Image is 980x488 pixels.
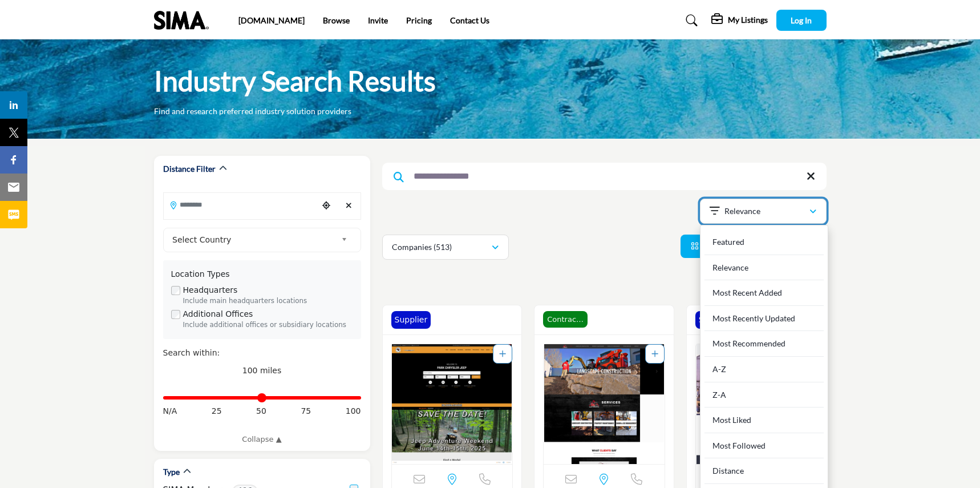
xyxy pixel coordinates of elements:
[704,408,824,433] div: Most Liked
[163,347,361,359] div: Search within:
[700,199,827,224] button: Relevance
[382,163,827,190] input: Search Keyword
[704,255,824,281] div: Relevance
[406,15,432,25] a: Pricing
[544,344,665,464] a: Open Listing in new tab
[183,284,238,296] label: Headquarters
[450,15,489,25] a: Contact Us
[318,193,335,218] div: Choose your current location
[704,382,824,408] div: Z-A
[699,314,732,326] p: Supplier
[544,344,665,464] img: Park City Landscape & Snow Removal
[256,405,266,417] span: 50
[543,311,588,328] span: Contractor
[681,235,756,258] li: Card View
[154,106,351,117] p: Find and research preferred industry solution providers
[392,344,513,464] a: Open Listing in new tab
[776,10,827,31] button: Log In
[346,405,361,417] span: 100
[704,229,824,255] div: Featured
[704,306,824,332] div: Most Recently Updated
[323,15,350,25] a: Browse
[212,405,222,417] span: 25
[696,344,817,464] a: Open Listing in new tab
[154,11,214,30] img: Site Logo
[704,331,824,357] div: Most Recommended
[499,349,506,358] a: Add To List
[171,268,353,280] div: Location Types
[711,14,768,27] div: My Listings
[163,405,177,417] span: N/A
[341,193,358,218] div: Clear search location
[163,163,216,175] h2: Distance Filter
[183,308,253,320] label: Additional Offices
[183,320,353,330] div: Include additional offices or subsidiary locations
[163,466,180,478] h2: Type
[392,344,513,464] img: Park Chrysler Jeep
[392,241,452,253] p: Companies (513)
[395,314,428,326] p: Supplier
[172,233,337,247] span: Select Country
[164,193,318,216] input: Search Location
[696,344,817,464] img: Pak Technologies
[301,405,311,417] span: 75
[791,15,812,25] span: Log In
[728,15,768,25] h5: My Listings
[382,235,509,260] button: Companies (513)
[704,458,824,484] div: Distance
[704,280,824,306] div: Most Recent Added
[704,433,824,459] div: Most Followed
[368,15,388,25] a: Invite
[183,296,353,306] div: Include main headquarters locations
[651,349,658,358] a: Add To List
[242,366,282,375] span: 100 miles
[724,205,760,217] p: Relevance
[163,434,361,445] a: Collapse ▲
[675,11,705,30] a: Search
[704,357,824,382] div: A-Z
[238,15,305,25] a: [DOMAIN_NAME]
[154,63,436,99] h1: Industry Search Results
[691,241,746,251] a: View Card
